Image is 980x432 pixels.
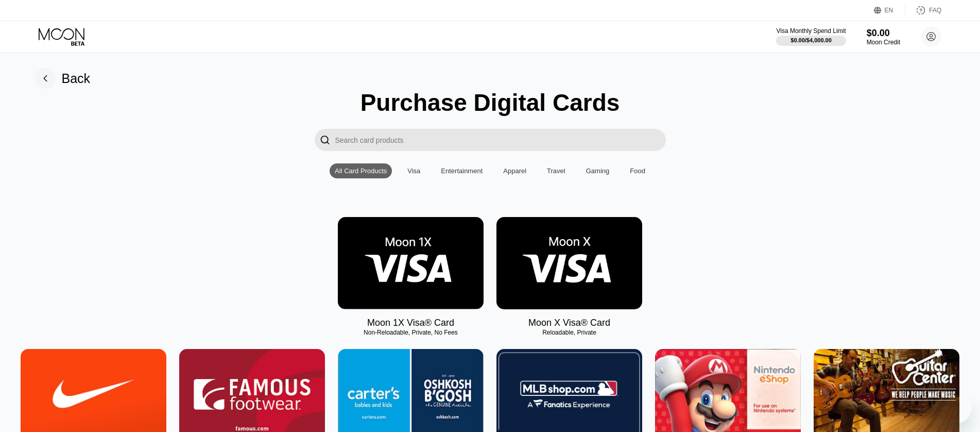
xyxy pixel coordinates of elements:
[630,167,645,175] div: Food
[496,329,642,336] div: Reloadable, Private
[503,167,526,175] div: Apparel
[542,163,571,178] div: Travel
[874,5,905,15] div: EN
[62,71,91,86] div: Back
[320,134,330,146] div: 
[939,391,972,424] iframe: Button to launch messaging window
[905,5,941,15] div: FAQ
[625,163,650,178] div: Food
[335,167,387,175] div: All Card Products
[330,163,392,178] div: All Card Products
[581,163,615,178] div: Gaming
[867,28,900,46] div: $0.00Moon Credit
[867,39,900,46] div: Moon Credit
[929,7,941,14] div: FAQ
[441,167,483,175] div: Entertainment
[315,129,335,151] div: 
[867,28,900,39] div: $0.00
[367,318,454,328] div: Moon 1X Visa® Card
[338,329,484,336] div: Non-Reloadable, Private, No Fees
[776,27,846,35] div: Visa Monthly Spend Limit
[528,318,610,328] div: Moon X Visa® Card
[360,89,620,117] div: Purchase Digital Cards
[547,167,565,175] div: Travel
[407,167,420,175] div: Visa
[885,7,893,14] div: EN
[402,163,425,178] div: Visa
[790,37,832,43] div: $0.00 / $4,000.00
[436,163,488,178] div: Entertainment
[586,167,610,175] div: Gaming
[35,68,91,89] div: Back
[335,129,666,151] input: Search card products
[776,27,846,46] div: Visa Monthly Spend Limit$0.00/$4,000.00
[498,163,531,178] div: Apparel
